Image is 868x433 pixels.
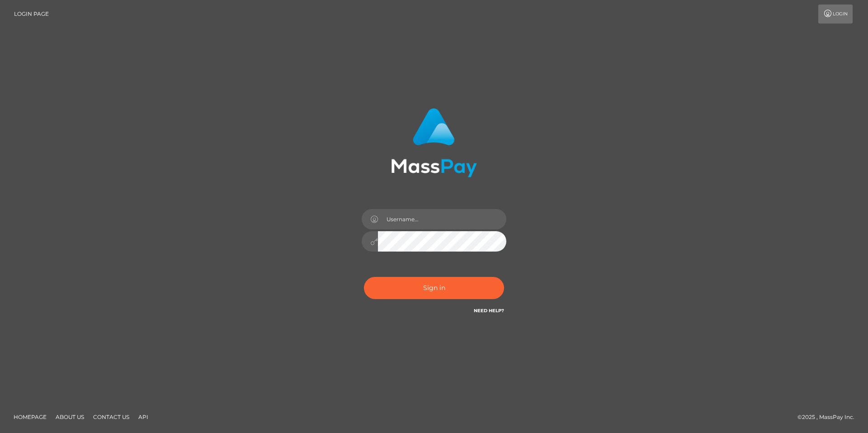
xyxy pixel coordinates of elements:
a: Contact Us [90,410,133,424]
a: Homepage [10,410,50,424]
input: Username... [378,209,506,229]
button: Sign in [364,277,504,299]
div: © 2025 , MassPay Inc. [797,412,861,422]
a: Login [818,5,853,24]
a: Login Page [14,5,49,24]
a: Need Help? [474,308,504,314]
a: API [135,410,152,424]
a: About Us [52,410,88,424]
img: MassPay Login [391,108,477,177]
